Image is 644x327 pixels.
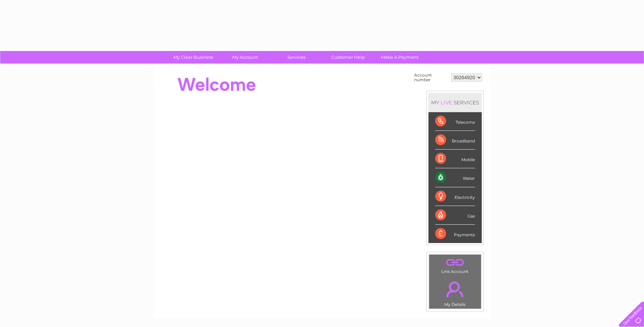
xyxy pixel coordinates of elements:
div: Broadband [435,131,475,150]
a: . [431,256,479,268]
a: Customer Help [320,51,376,64]
div: Payments [435,225,475,243]
a: Services [269,51,325,64]
div: MY SERVICES [428,93,482,112]
div: Gas [435,206,475,225]
div: Mobile [435,150,475,168]
div: Telecoms [435,112,475,131]
a: My Clear Business [165,51,221,64]
div: Electricity [435,187,475,206]
a: My Account [217,51,273,64]
div: LIVE [439,99,454,106]
td: My Details [429,276,481,309]
td: Link Account [429,254,481,276]
td: Account number [412,71,449,84]
a: Make A Payment [372,51,428,64]
a: . [431,277,479,301]
div: Water [435,168,475,187]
